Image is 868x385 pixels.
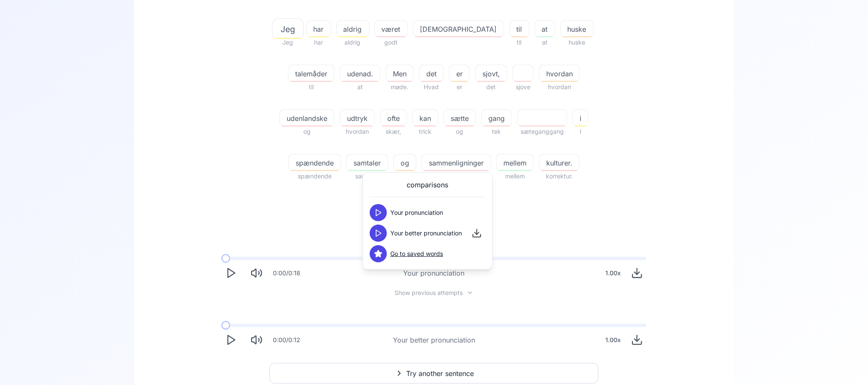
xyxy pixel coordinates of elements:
[393,335,475,345] div: Your better pronunciation
[512,82,534,92] span: sjove
[573,113,588,123] span: i
[375,24,407,34] span: været
[560,20,594,37] button: huske
[535,24,555,34] span: at
[340,126,375,137] span: hvordan
[509,20,530,37] button: til
[413,24,504,34] span: [DEMOGRAPHIC_DATA]
[340,69,380,79] span: udenad.
[482,113,512,123] span: gang
[393,154,416,171] button: og
[340,65,380,82] button: udenad.
[404,268,465,278] div: Your pronunciation
[496,171,534,181] span: mellem
[306,37,331,48] span: har
[443,109,476,126] button: sætte
[449,65,470,82] button: er
[602,331,624,349] div: 1.00 x
[288,154,341,171] button: spændende
[288,65,335,82] button: talemåder
[247,331,266,349] button: Mute
[628,331,647,349] button: Download audio
[386,65,414,82] button: Men
[422,158,491,168] span: sammenligninger
[535,20,555,37] button: at
[393,171,416,181] span: og
[412,109,438,126] button: kan
[280,113,334,123] span: udenlandske
[273,269,300,277] div: 0:00 / 0:18
[510,24,529,34] span: til
[539,65,580,82] button: hvordan
[380,113,407,123] span: ofte
[275,37,301,48] span: Jeg
[269,363,599,384] button: Try another sentence
[475,65,507,82] button: sjovt,
[560,37,594,48] span: huske
[509,37,530,48] span: til
[336,20,369,37] button: aldrig
[374,20,408,37] button: været
[336,37,369,48] span: aldrig
[422,171,491,181] span: samhandel
[390,250,443,258] a: Go to saved words
[419,65,444,82] button: det
[279,126,335,137] span: og
[572,109,589,126] button: i
[476,69,507,79] span: sjovt,
[340,109,375,126] button: udtryk
[306,20,331,37] button: har
[374,37,408,48] span: godt
[390,208,443,217] span: Your pronunciation
[412,126,438,137] span: trick
[390,229,462,238] span: Your better pronunciation
[380,126,407,137] span: skær,
[346,171,388,181] span: samtaler
[602,265,624,282] div: 1.00 x
[288,171,341,181] span: spændende
[347,158,388,168] span: samtaler
[422,154,491,171] button: sammenligninger
[395,289,463,297] span: Show previous attempts
[221,264,240,283] button: Play
[419,82,444,92] span: Hvad
[279,109,335,126] button: udenlandske
[444,113,476,123] span: sætte
[628,264,647,283] button: Download audio
[406,368,474,379] span: Try another sentence
[337,24,369,34] span: aldrig
[535,37,555,48] span: at
[340,82,380,92] span: at
[413,20,504,37] button: [DEMOGRAPHIC_DATA]
[413,113,438,123] span: kan
[247,264,266,283] button: Mute
[497,158,533,168] span: mellem
[288,82,335,92] span: til
[272,23,303,35] span: Jeg
[380,109,407,126] button: ofte
[407,180,449,190] span: comparisons
[496,154,534,171] button: mellem
[449,69,470,79] span: er
[307,24,331,34] span: har
[475,82,507,92] span: det
[517,126,567,137] span: sæteganggang
[273,336,300,344] div: 0:00 / 0:12
[386,69,413,79] span: Men
[481,109,512,126] button: gang
[449,82,470,92] span: er
[275,20,301,37] button: Jeg
[221,331,240,349] button: Play
[572,126,589,137] span: I
[539,154,580,171] button: kulturer.
[388,289,480,296] button: Show previous attempts
[386,82,414,92] span: møde.
[443,126,476,137] span: og
[539,82,580,92] span: hvordan
[481,126,512,137] span: tek
[539,69,580,79] span: hvordan
[394,158,416,168] span: og
[340,113,374,123] span: udtryk
[289,158,341,168] span: spændende
[539,158,579,168] span: kulturer.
